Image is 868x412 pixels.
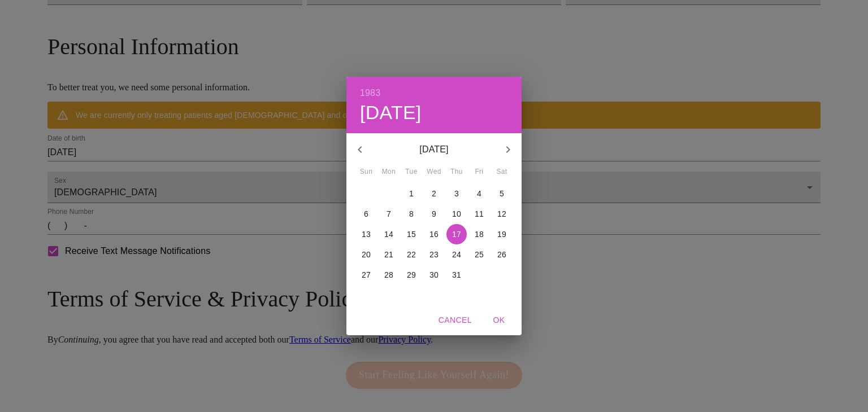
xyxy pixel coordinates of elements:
[432,188,436,199] p: 2
[446,244,467,265] button: 24
[401,224,422,244] button: 15
[475,229,484,240] p: 18
[424,204,444,224] button: 9
[452,249,461,260] p: 24
[374,143,494,156] p: [DATE]
[401,244,422,265] button: 22
[356,244,376,265] button: 20
[429,269,439,280] p: 30
[379,244,399,265] button: 21
[384,269,393,280] p: 28
[356,166,376,178] span: Sun
[481,310,517,331] button: OK
[446,183,467,204] button: 3
[492,204,512,224] button: 12
[492,224,512,244] button: 19
[469,224,489,244] button: 18
[356,224,376,244] button: 13
[446,204,467,224] button: 10
[429,249,439,260] p: 23
[379,265,399,285] button: 28
[409,208,414,220] p: 8
[407,229,416,240] p: 15
[469,166,489,178] span: Fri
[360,101,422,125] button: [DATE]
[492,244,512,265] button: 26
[362,269,371,280] p: 27
[454,188,459,199] p: 3
[379,204,399,224] button: 7
[409,188,414,199] p: 1
[446,166,467,178] span: Thu
[446,265,467,285] button: 31
[485,313,513,327] span: OK
[475,249,484,260] p: 25
[364,208,368,220] p: 6
[492,183,512,204] button: 5
[387,208,391,220] p: 7
[401,166,422,178] span: Tue
[452,208,461,220] p: 10
[500,188,504,199] p: 5
[469,204,489,224] button: 11
[407,249,416,260] p: 22
[452,229,461,240] p: 17
[356,265,376,285] button: 27
[475,208,484,220] p: 11
[401,265,422,285] button: 29
[452,269,461,280] p: 31
[379,166,399,178] span: Mon
[469,183,489,204] button: 4
[439,313,472,327] span: Cancel
[429,229,439,240] p: 16
[356,204,376,224] button: 6
[432,208,436,220] p: 9
[424,183,444,204] button: 2
[497,229,506,240] p: 19
[477,188,481,199] p: 4
[401,183,422,204] button: 1
[424,224,444,244] button: 16
[424,166,444,178] span: Wed
[384,229,393,240] p: 14
[492,166,512,178] span: Sat
[362,249,371,260] p: 20
[360,85,380,101] button: 1983
[384,249,393,260] p: 21
[424,244,444,265] button: 23
[407,269,416,280] p: 29
[401,204,422,224] button: 8
[446,224,467,244] button: 17
[497,208,506,220] p: 12
[424,265,444,285] button: 30
[362,229,371,240] p: 13
[434,310,476,331] button: Cancel
[379,224,399,244] button: 14
[469,244,489,265] button: 25
[497,249,506,260] p: 26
